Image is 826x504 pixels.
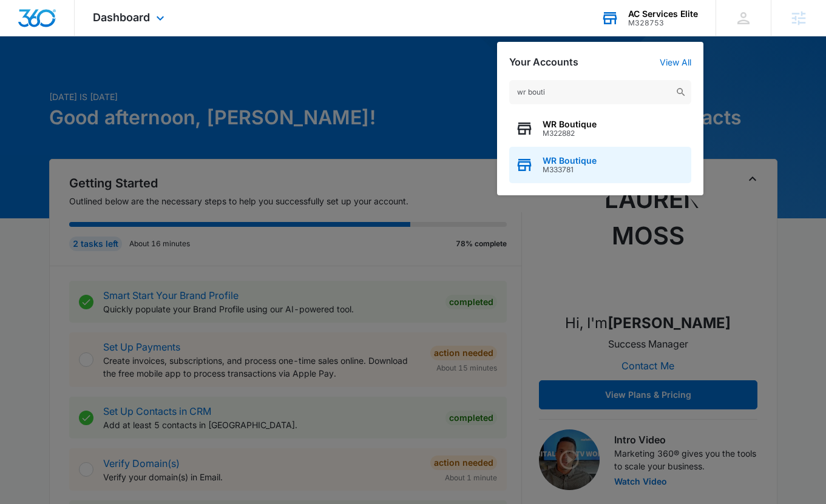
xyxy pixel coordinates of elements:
div: account id [628,19,698,27]
div: account name [628,9,698,19]
div: Keywords by Traffic [134,72,205,79]
img: tab_keywords_by_traffic_grey.svg [121,70,130,80]
a: View All [660,57,691,67]
button: WR BoutiqueM322882 [509,110,691,147]
button: WR BoutiqueM333781 [509,147,691,183]
img: logo_orange.svg [19,19,29,29]
span: WR Boutique [543,119,597,129]
span: M333781 [543,166,597,174]
span: Dashboard [93,11,150,24]
div: v 4.0.25 [34,19,59,29]
div: Domain: [DOMAIN_NAME] [32,32,134,41]
h2: Your Accounts [509,56,578,68]
span: WR Boutique [543,156,597,166]
img: website_grey.svg [19,32,29,41]
div: Domain Overview [46,72,109,79]
input: Search Accounts [509,80,691,104]
img: tab_domain_overview_orange.svg [33,70,42,80]
span: M322882 [543,129,597,138]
